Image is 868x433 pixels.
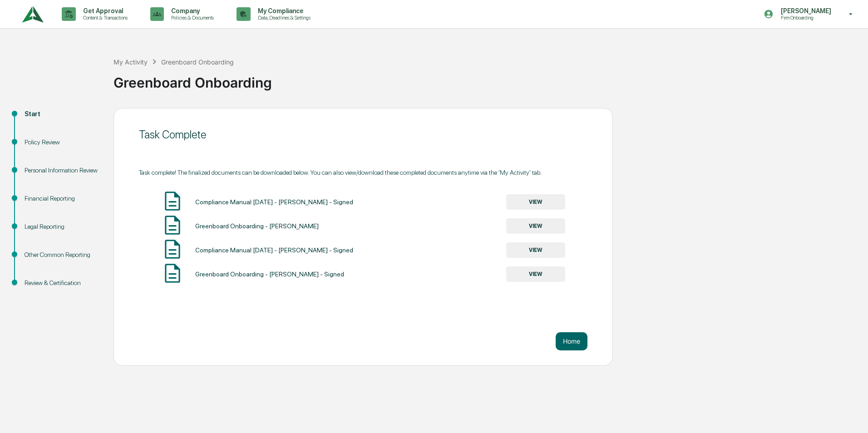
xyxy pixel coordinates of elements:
[161,262,184,285] img: Document Icon
[164,7,218,15] p: Company
[76,15,132,21] p: Content & Transactions
[161,238,184,261] img: Document Icon
[76,7,132,15] p: Get Approval
[113,67,863,91] div: Greenboard Onboarding
[195,246,353,254] div: Compliance Manual [DATE] - [PERSON_NAME] - Signed
[774,7,836,15] p: [PERSON_NAME]
[25,138,99,147] div: Policy Review
[139,128,587,141] div: Task Complete
[506,266,565,282] button: VIEW
[25,194,99,203] div: Financial Reporting
[195,271,344,278] div: Greenboard Onboarding - [PERSON_NAME] - Signed
[556,332,587,350] button: Home
[25,278,99,288] div: Review & Certification
[161,58,234,66] div: Greenboard Onboarding
[161,214,184,236] img: Document Icon
[164,15,218,21] p: Policies & Documents
[506,194,565,210] button: VIEW
[195,222,319,230] div: Greenboard Onboarding - [PERSON_NAME]
[161,190,184,212] img: Document Icon
[113,58,148,66] div: My Activity
[195,198,353,206] div: Compliance Manual [DATE] - [PERSON_NAME] - Signed
[251,7,315,15] p: My Compliance
[251,15,315,21] p: Data, Deadlines & Settings
[506,242,565,258] button: VIEW
[25,109,99,119] div: Start
[774,15,836,21] p: Firm Onboarding
[22,2,44,27] img: logo
[25,222,99,231] div: Legal Reporting
[25,166,99,175] div: Personal Information Review
[506,218,565,234] button: VIEW
[25,250,99,260] div: Other Common Reporting
[139,169,587,176] div: Task complete! The finalized documents can be downloaded below. You can also view/download these ...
